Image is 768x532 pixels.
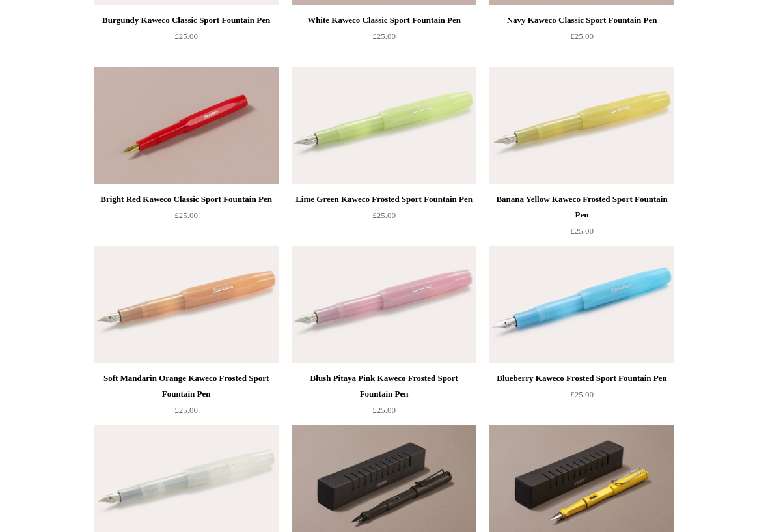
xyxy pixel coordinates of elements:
[489,67,674,184] a: Banana Yellow Kaweco Frosted Sport Fountain Pen Banana Yellow Kaweco Frosted Sport Fountain Pen
[295,371,473,402] div: Blush Pitaya Pink Kaweco Frosted Sport Fountain Pen
[292,246,476,363] a: Blush Pitaya Pink Kaweco Frosted Sport Fountain Pen Blush Pitaya Pink Kaweco Frosted Sport Founta...
[94,67,279,184] a: Bright Red Kaweco Classic Sport Fountain Pen Bright Red Kaweco Classic Sport Fountain Pen
[489,12,674,66] a: Navy Kaweco Classic Sport Fountain Pen £25.00
[174,31,198,41] span: £25.00
[94,67,279,184] img: Bright Red Kaweco Classic Sport Fountain Pen
[94,12,279,66] a: Burgundy Kaweco Classic Sport Fountain Pen £25.00
[570,389,594,399] span: £25.00
[493,12,671,28] div: Navy Kaweco Classic Sport Fountain Pen
[493,371,671,386] div: Blueberry Kaweco Frosted Sport Fountain Pen
[292,67,476,184] img: Lime Green Kaweco Frosted Sport Fountain Pen
[489,67,674,184] img: Banana Yellow Kaweco Frosted Sport Fountain Pen
[97,12,275,28] div: Burgundy Kaweco Classic Sport Fountain Pen
[570,31,594,41] span: £25.00
[295,12,473,28] div: White Kaweco Classic Sport Fountain Pen
[174,405,198,415] span: £25.00
[372,31,396,41] span: £25.00
[292,246,476,363] img: Blush Pitaya Pink Kaweco Frosted Sport Fountain Pen
[94,191,279,245] a: Bright Red Kaweco Classic Sport Fountain Pen £25.00
[94,246,279,363] a: Soft Mandarin Orange Kaweco Frosted Sport Fountain Pen Soft Mandarin Orange Kaweco Frosted Sport ...
[292,191,476,245] a: Lime Green Kaweco Frosted Sport Fountain Pen £25.00
[97,371,275,402] div: Soft Mandarin Orange Kaweco Frosted Sport Fountain Pen
[94,371,279,424] a: Soft Mandarin Orange Kaweco Frosted Sport Fountain Pen £25.00
[292,67,476,184] a: Lime Green Kaweco Frosted Sport Fountain Pen Lime Green Kaweco Frosted Sport Fountain Pen
[372,210,396,220] span: £25.00
[489,246,674,363] img: Blueberry Kaweco Frosted Sport Fountain Pen
[292,371,476,424] a: Blush Pitaya Pink Kaweco Frosted Sport Fountain Pen £25.00
[295,191,473,207] div: Lime Green Kaweco Frosted Sport Fountain Pen
[94,246,279,363] img: Soft Mandarin Orange Kaweco Frosted Sport Fountain Pen
[489,191,674,245] a: Banana Yellow Kaweco Frosted Sport Fountain Pen £25.00
[174,210,198,220] span: £25.00
[570,226,594,236] span: £25.00
[97,191,275,207] div: Bright Red Kaweco Classic Sport Fountain Pen
[372,405,396,415] span: £25.00
[489,246,674,363] a: Blueberry Kaweco Frosted Sport Fountain Pen Blueberry Kaweco Frosted Sport Fountain Pen
[489,371,674,424] a: Blueberry Kaweco Frosted Sport Fountain Pen £25.00
[493,191,671,223] div: Banana Yellow Kaweco Frosted Sport Fountain Pen
[292,12,476,66] a: White Kaweco Classic Sport Fountain Pen £25.00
